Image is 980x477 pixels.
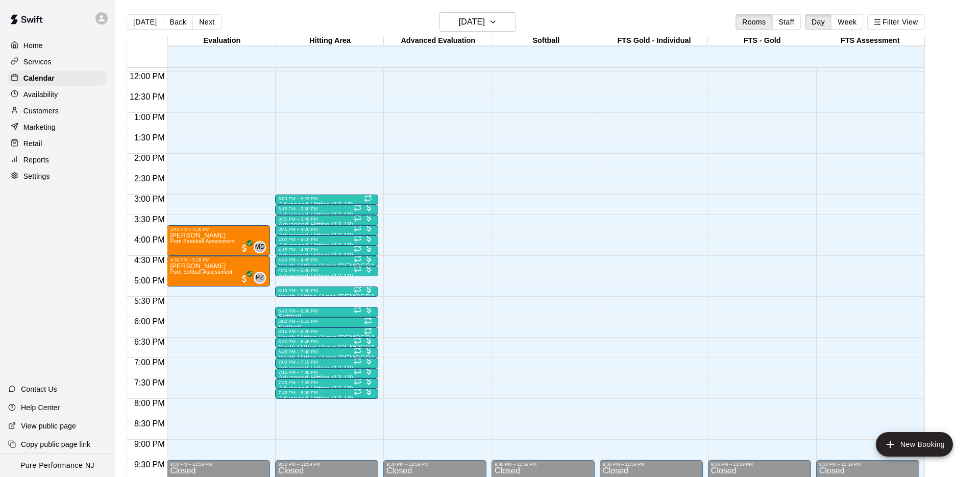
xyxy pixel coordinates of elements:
span: Recurring event [354,346,362,354]
span: All customers have paid [364,335,374,345]
span: 8:00 PM [132,399,167,408]
div: 5:45 PM – 6:00 PM: Softball [275,307,378,317]
span: All customers have paid [364,202,374,212]
span: 9:00 PM [132,440,167,448]
span: Recurring event [354,254,362,263]
div: 6:15 PM – 6:30 PM [278,329,375,334]
span: Recurring event [354,213,362,222]
div: 3:00 PM – 3:15 PM [278,196,375,201]
div: 7:45 PM – 8:00 PM: Advanced Hitting (13-18) [275,389,378,399]
div: Evaluation [168,36,276,46]
span: Recurring event [354,244,362,252]
span: All customers have paid [364,355,374,366]
div: Home [8,38,107,53]
div: 4:30 PM – 4:45 PM [278,257,375,263]
div: 9:30 PM – 11:59 PM [819,462,916,467]
span: Pure Softball Assessment [170,269,232,275]
div: 9:30 PM – 11:59 PM [278,462,375,467]
p: Home [23,40,43,51]
button: Next [192,14,221,30]
span: All customers have paid [364,304,374,315]
div: Customers [8,103,107,118]
span: 7:00 PM [132,358,167,367]
p: Customers [23,106,59,116]
div: 4:30 PM – 4:45 PM: Youth Hitting (Ages 9-12) [275,256,378,266]
span: All customers have paid [364,253,374,264]
div: 5:45 PM – 6:00 PM [278,308,375,314]
div: 6:00 PM – 6:15 PM: Softball [275,317,378,327]
div: 9:30 PM – 11:59 PM [603,462,700,467]
span: 8:30 PM [132,419,167,428]
p: View public page [21,421,76,431]
div: 6:45 PM – 7:00 PM: Youth Hitting (Ages 9-12) [275,348,378,358]
span: All customers have paid [364,386,374,396]
span: Mike Dzurilla [258,241,266,253]
div: 4:15 PM – 4:30 PM: Advanced Hitting (13-18) [275,246,378,256]
span: 5:00 PM [132,276,167,285]
div: 6:30 PM – 6:45 PM: Youth Hitting (Ages 9-12) [275,338,378,348]
div: Settings [8,169,107,184]
div: 5:15 PM – 5:30 PM: Youth Hitting (Ages 9-12) [275,287,378,297]
button: Week [831,14,863,30]
span: Recurring event [354,367,362,375]
span: Recurring event [354,387,362,395]
span: 5:30 PM [132,297,167,305]
div: 6:30 PM – 6:45 PM [278,339,375,344]
div: 3:15 PM – 3:30 PM: Advanced Hitting (13-18) [275,205,378,215]
span: Recurring event [354,224,362,232]
span: 2:00 PM [132,154,167,162]
div: Availability [8,87,107,102]
span: Recurring event [354,305,362,314]
div: 6:00 PM – 6:15 PM [278,319,375,324]
div: 9:30 PM – 11:59 PM [495,462,592,467]
button: Staff [772,14,801,30]
div: 3:30 PM – 3:45 PM [278,217,375,222]
span: All customers have paid [364,233,374,243]
div: 7:45 PM – 8:00 PM [278,390,375,395]
div: FTS Assessment [816,36,924,46]
div: Hitting Area [276,36,384,46]
span: Pure Baseball Assessment [170,238,235,244]
span: 2:30 PM [132,174,167,183]
span: 7:30 PM [132,378,167,387]
div: 4:15 PM – 4:30 PM [278,247,375,252]
span: 6:00 PM [132,317,167,326]
button: add [876,432,953,457]
div: 9:30 PM – 11:59 PM [711,462,808,467]
div: 7:30 PM – 7:45 PM [278,380,375,385]
a: Services [8,54,107,69]
span: MD [255,242,265,252]
button: Filter View [867,14,924,30]
div: Mike Dzurilla [254,241,266,253]
div: Calendar [8,70,107,86]
p: Help Center [21,402,60,413]
p: Calendar [23,73,55,83]
h6: [DATE] [459,15,485,29]
span: 4:30 PM [132,256,167,265]
span: All customers have paid [364,284,374,294]
div: Marketing [8,120,107,135]
div: 7:00 PM – 7:15 PM [278,360,375,365]
div: 4:45 PM – 5:00 PM: Advanced Hitting (13-18) [275,266,378,276]
span: Recurring event [354,377,362,385]
span: All customers have paid [364,264,374,274]
div: 7:15 PM – 7:30 PM: Advanced Hitting (13-18) [275,368,378,378]
p: Settings [23,171,50,181]
span: All customers have paid [364,366,374,376]
div: 7:30 PM – 7:45 PM: Advanced Hitting (13-18) [275,378,378,389]
span: All customers have paid [239,274,250,284]
button: Back [163,14,193,30]
span: 12:30 PM [127,92,167,101]
span: Recurring event [354,265,362,273]
div: 4:45 PM – 5:00 PM [278,268,375,273]
span: All customers have paid [364,212,374,223]
p: Contact Us [21,384,57,394]
div: 7:00 PM – 7:15 PM: Advanced Hitting (13-18) [275,358,378,368]
div: 4:30 PM – 5:15 PM: Pure Softball Assessment [167,256,270,287]
span: 6:30 PM [132,338,167,346]
div: 3:45 PM – 4:00 PM: Advanced Hitting (13-18) [275,225,378,235]
span: All customers have paid [364,243,374,253]
p: Copy public page link [21,439,90,449]
div: Softball [492,36,600,46]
